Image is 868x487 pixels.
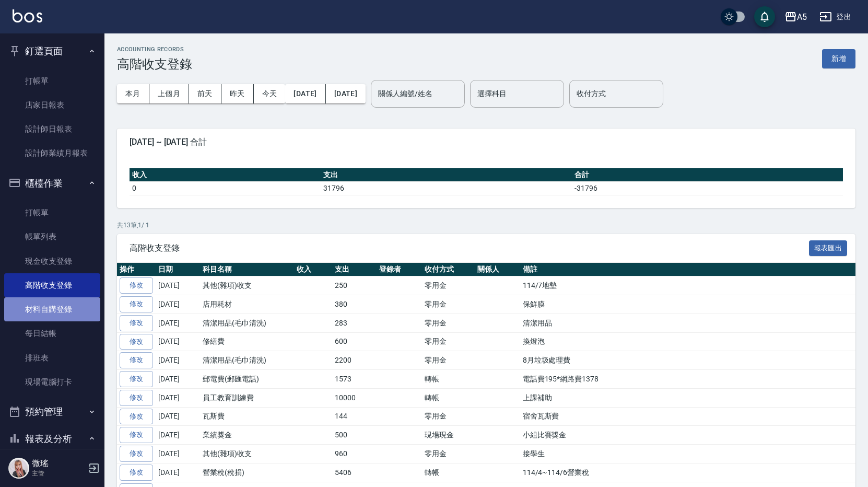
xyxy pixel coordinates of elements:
a: 新增 [822,53,855,63]
td: 零用金 [422,445,475,463]
th: 登錄者 [377,263,422,276]
th: 科目名稱 [200,263,294,276]
td: 轉帳 [422,370,475,389]
td: 5406 [332,463,377,482]
th: 支出 [321,168,572,182]
a: 高階收支登錄 [4,273,100,297]
td: 零用金 [422,332,475,351]
button: save [754,6,775,27]
a: 修改 [120,465,153,481]
td: 1573 [332,370,377,389]
a: 現場電腦打卡 [4,370,100,394]
button: 釘選頁面 [4,38,100,65]
button: 報表及分析 [4,425,100,453]
td: 店用耗材 [200,295,294,314]
td: 換燈泡 [520,332,855,351]
th: 收入 [130,168,321,182]
a: 修改 [120,352,153,368]
td: 零用金 [422,276,475,295]
td: 8月垃圾處理費 [520,351,855,370]
th: 收付方式 [422,263,475,276]
td: 郵電費(郵匯電話) [200,370,294,389]
span: 高階收支登錄 [130,243,809,253]
span: [DATE] ~ [DATE] 合計 [130,137,843,147]
td: 保鮮膜 [520,295,855,314]
td: [DATE] [156,463,200,482]
a: 每日結帳 [4,321,100,345]
button: A5 [780,6,811,28]
td: 上課補助 [520,388,855,407]
td: [DATE] [156,426,200,445]
button: 今天 [254,84,286,103]
td: [DATE] [156,332,200,351]
td: 其他(雜項)收支 [200,445,294,463]
button: 昨天 [221,84,254,103]
a: 修改 [120,277,153,294]
button: 櫃檯作業 [4,170,100,197]
button: 本月 [117,84,149,103]
a: 打帳單 [4,201,100,225]
td: 電話費195*網路費1378 [520,370,855,389]
td: 283 [332,314,377,332]
td: [DATE] [156,351,200,370]
img: Logo [13,9,42,22]
td: 修繕費 [200,332,294,351]
td: 2200 [332,351,377,370]
h3: 高階收支登錄 [117,57,192,72]
a: 帳單列表 [4,225,100,249]
a: 現金收支登錄 [4,249,100,273]
td: 清潔用品 [520,314,855,332]
a: 修改 [120,409,153,425]
td: 接學生 [520,445,855,463]
button: [DATE] [326,84,366,103]
td: 零用金 [422,351,475,370]
a: 材料自購登錄 [4,297,100,321]
td: 零用金 [422,295,475,314]
td: [DATE] [156,276,200,295]
a: 排班表 [4,346,100,370]
td: [DATE] [156,295,200,314]
a: 修改 [120,446,153,462]
td: 宿舍瓦斯費 [520,407,855,426]
a: 修改 [120,296,153,312]
td: [DATE] [156,370,200,389]
button: 登出 [815,7,855,27]
td: [DATE] [156,314,200,332]
p: 共 13 筆, 1 / 1 [117,221,855,230]
h2: ACCOUNTING RECORDS [117,46,192,53]
td: 轉帳 [422,388,475,407]
a: 設計師日報表 [4,117,100,141]
th: 合計 [572,168,843,182]
td: 600 [332,332,377,351]
a: 修改 [120,315,153,331]
td: 業績獎金 [200,426,294,445]
button: 新增 [822,49,855,68]
th: 備註 [520,263,855,276]
td: 31796 [321,181,572,195]
td: [DATE] [156,388,200,407]
a: 修改 [120,427,153,443]
td: -31796 [572,181,843,195]
a: 設計師業績月報表 [4,141,100,165]
td: 零用金 [422,314,475,332]
button: [DATE] [285,84,325,103]
td: 380 [332,295,377,314]
td: 營業稅(稅捐) [200,463,294,482]
td: [DATE] [156,445,200,463]
a: 修改 [120,390,153,406]
td: 114/4~114/6營業稅 [520,463,855,482]
th: 支出 [332,263,377,276]
th: 關係人 [475,263,520,276]
td: 144 [332,407,377,426]
h5: 微瑤 [32,458,85,469]
th: 收入 [294,263,332,276]
td: [DATE] [156,407,200,426]
td: 現場現金 [422,426,475,445]
td: 清潔用品(毛巾清洗) [200,314,294,332]
td: 員工教育訓練費 [200,388,294,407]
th: 日期 [156,263,200,276]
a: 店家日報表 [4,93,100,117]
button: 前天 [189,84,221,103]
td: 轉帳 [422,463,475,482]
a: 修改 [120,334,153,350]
